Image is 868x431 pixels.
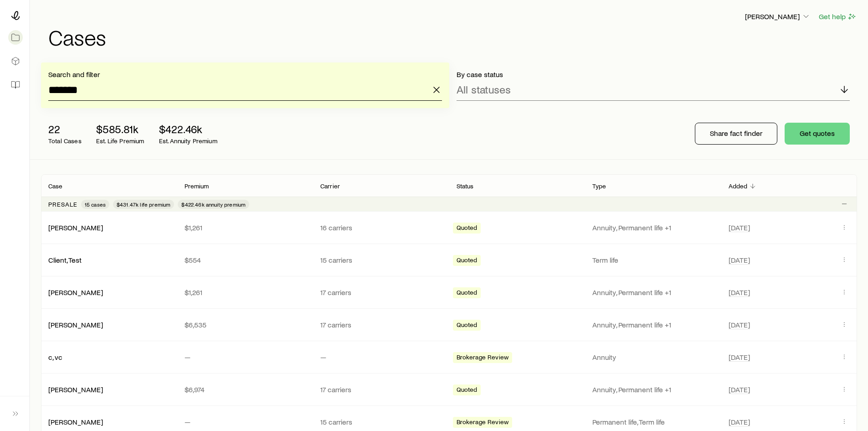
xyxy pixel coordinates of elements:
[729,385,750,394] span: [DATE]
[48,385,103,394] a: [PERSON_NAME]
[320,320,442,329] p: 17 carriers
[117,201,170,208] span: $431.47k life premium
[320,353,442,362] p: —
[159,137,217,145] p: Est. Annuity Premium
[457,321,478,331] span: Quoted
[320,417,442,426] p: 15 carriers
[185,255,306,265] p: $554
[592,223,714,232] p: Annuity, Permanent life +1
[729,320,750,329] span: [DATE]
[592,320,714,329] p: Annuity, Permanent life +1
[48,353,62,362] div: c, vc
[457,83,511,96] p: All statuses
[320,385,442,394] p: 17 carriers
[457,386,478,395] span: Quoted
[457,418,509,428] span: Brokerage Review
[729,182,748,190] p: Added
[745,12,811,21] p: [PERSON_NAME]
[457,353,509,363] span: Brokerage Review
[48,70,442,79] p: Search and filter
[85,201,106,208] span: 15 cases
[592,385,714,394] p: Annuity, Permanent life +1
[48,353,62,361] a: c, vc
[729,417,750,426] span: [DATE]
[185,417,306,426] p: —
[185,385,306,394] p: $6,974
[48,288,103,297] div: [PERSON_NAME]
[48,182,63,190] p: Case
[48,137,82,145] p: Total Cases
[185,182,209,190] p: Premium
[710,129,762,138] p: Share fact finder
[96,137,144,145] p: Est. Life Premium
[48,417,103,426] a: [PERSON_NAME]
[729,223,750,232] span: [DATE]
[48,255,82,264] a: Client, Test
[48,288,103,296] a: [PERSON_NAME]
[48,320,103,330] div: [PERSON_NAME]
[592,417,714,426] p: Permanent life, Term life
[48,417,103,427] div: [PERSON_NAME]
[457,224,478,234] span: Quoted
[818,11,857,22] button: Get help
[729,353,750,362] span: [DATE]
[48,223,103,232] a: [PERSON_NAME]
[592,353,714,362] p: Annuity
[785,123,850,145] button: Get quotes
[457,182,474,190] p: Status
[48,255,82,265] div: Client, Test
[729,288,750,297] span: [DATE]
[48,123,82,135] p: 22
[48,385,103,395] div: [PERSON_NAME]
[185,353,306,362] p: —
[457,289,478,298] span: Quoted
[695,123,777,145] button: Share fact finder
[181,201,246,208] span: $422.46k annuity premium
[185,223,306,232] p: $1,261
[592,288,714,297] p: Annuity, Permanent life +1
[48,223,103,233] div: [PERSON_NAME]
[320,288,442,297] p: 17 carriers
[745,11,811,22] button: [PERSON_NAME]
[96,123,144,135] p: $585.81k
[729,255,750,265] span: [DATE]
[48,26,857,48] h1: Cases
[320,223,442,232] p: 16 carriers
[185,320,306,329] p: $6,535
[48,320,103,329] a: [PERSON_NAME]
[592,255,714,265] p: Term life
[457,256,478,266] span: Quoted
[320,255,442,265] p: 15 carriers
[592,182,606,190] p: Type
[185,288,306,297] p: $1,261
[159,123,217,135] p: $422.46k
[457,70,850,79] p: By case status
[320,182,340,190] p: Carrier
[48,201,77,208] p: Presale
